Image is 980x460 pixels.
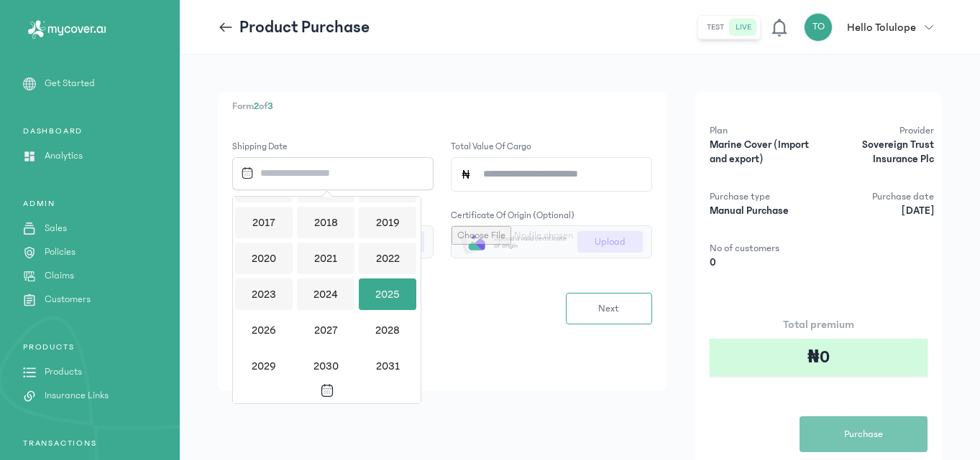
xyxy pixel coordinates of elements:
label: Certificate of origin (optional) [451,209,574,223]
div: 2027 [297,314,354,346]
p: Marine Cover (Import and export) [710,138,821,166]
p: Customers [45,292,91,307]
p: Analytics [45,149,83,164]
p: Get Started [45,76,95,91]
p: Products [45,365,82,380]
div: 2026 [235,314,293,346]
p: Insurance Links [45,388,109,403]
div: 2020 [235,243,293,274]
label: Total value of cargo [451,140,531,154]
p: Sovereign Trust Insurance Plc [823,138,934,166]
div: 2017 [235,207,293,238]
div: 2028 [359,314,416,346]
div: 2021 [297,243,354,274]
div: ₦0 [710,339,928,376]
button: test [701,19,730,36]
label: Shipping Date [232,140,434,154]
button: TOHello Tolulope [804,13,942,42]
p: Total premium [710,316,928,333]
div: 2024 [297,278,354,310]
div: 2031 [359,350,416,382]
div: 2030 [297,350,354,382]
span: 2 [254,100,259,112]
div: 2022 [359,243,416,274]
input: Datepicker input [235,158,421,189]
div: 2025 [359,278,416,310]
p: Hello Tolulope [847,19,916,36]
div: 2019 [359,207,416,238]
span: Purchase [844,427,883,442]
span: 3 [267,100,273,112]
p: 0 [710,255,821,270]
div: 2029 [235,350,293,382]
p: [DATE] [823,204,934,218]
div: 2018 [297,207,354,238]
p: Product Purchase [239,16,370,39]
p: Sales [45,221,67,236]
p: Form of [232,99,652,114]
button: Next [566,293,652,324]
button: Purchase [800,416,928,452]
p: Purchase type [710,189,821,204]
p: Plan [710,123,821,138]
p: Manual Purchase [710,204,821,218]
div: TO [804,13,833,42]
p: Purchase date [823,189,934,204]
p: Provider [823,123,934,138]
button: Toggle overlay [233,378,421,403]
p: Claims [45,268,74,283]
p: Policies [45,245,75,260]
span: Next [598,301,619,316]
button: live [730,19,757,36]
p: No of customers [710,241,821,255]
div: 2023 [235,278,293,310]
